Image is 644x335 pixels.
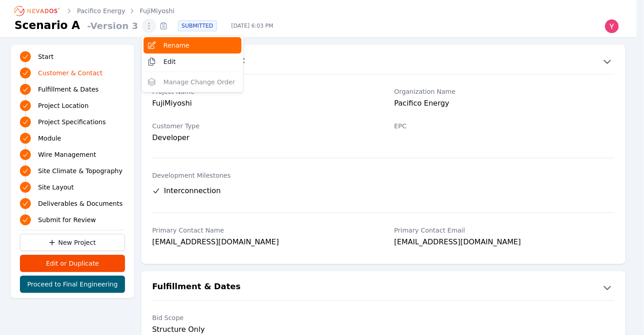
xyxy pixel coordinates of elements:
span: Edit [163,57,176,66]
button: Rename [144,37,241,53]
span: Rename [163,41,189,50]
button: Edit [144,53,241,70]
span: Manage Change Order [163,78,235,87]
button: Manage Change Order [144,74,241,90]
